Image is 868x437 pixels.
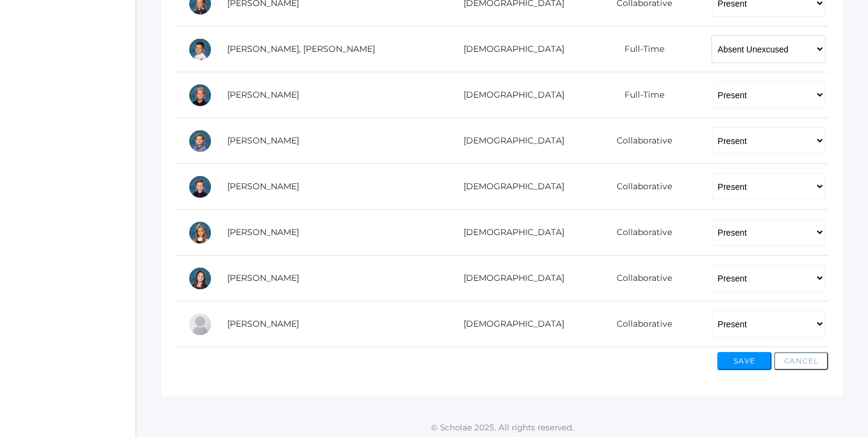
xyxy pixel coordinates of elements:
a: [PERSON_NAME] [227,135,299,146]
div: Mary Wallock [188,312,212,336]
td: Collaborative [580,256,700,301]
a: [PERSON_NAME] [227,181,299,192]
td: [DEMOGRAPHIC_DATA] [439,210,580,256]
a: [PERSON_NAME], [PERSON_NAME] [227,43,375,54]
div: Noah Smith [188,129,212,153]
td: [DEMOGRAPHIC_DATA] [439,301,580,347]
td: [DEMOGRAPHIC_DATA] [439,118,580,164]
div: Brooks Roberts [188,83,212,107]
td: Collaborative [580,118,700,164]
td: Collaborative [580,301,700,347]
td: [DEMOGRAPHIC_DATA] [439,72,580,118]
a: [PERSON_NAME] [227,227,299,237]
div: Remmie Tourje [188,266,212,291]
td: [DEMOGRAPHIC_DATA] [439,27,580,72]
td: [DEMOGRAPHIC_DATA] [439,164,580,210]
div: Theodore Smith [188,175,212,199]
div: Cooper Reyes [188,37,212,61]
a: [PERSON_NAME] [227,89,299,100]
a: [PERSON_NAME] [227,272,299,283]
td: Full-Time [580,27,700,72]
td: Collaborative [580,164,700,210]
td: [DEMOGRAPHIC_DATA] [439,256,580,301]
button: Save [717,352,772,370]
td: Collaborative [580,210,700,256]
button: Cancel [774,352,828,370]
td: Full-Time [580,72,700,118]
p: © Scholae 2025. All rights reserved. [136,421,868,433]
div: Faye Thompson [188,221,212,245]
a: [PERSON_NAME] [227,318,299,329]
